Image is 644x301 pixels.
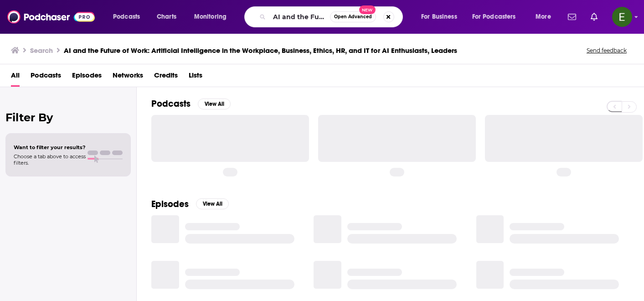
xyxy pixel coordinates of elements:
a: Charts [151,10,182,24]
a: Show notifications dropdown [564,9,580,25]
button: View All [196,198,229,209]
a: Lists [189,68,202,87]
a: Credits [154,68,178,87]
button: View All [198,99,231,109]
a: PodcastsView All [151,98,231,109]
div: Search podcasts, credits, & more... [253,6,412,27]
button: open menu [529,10,562,24]
span: Choose a tab above to access filters. [14,153,86,166]
h2: Filter By [5,111,131,124]
span: Open Advanced [334,15,372,19]
h3: AI and the Future of Work: Artificial Intelligence in the Workplace, Business, Ethics, HR, and IT... [64,46,457,55]
a: Networks [113,68,143,87]
h2: Episodes [151,198,189,210]
span: More [536,10,551,23]
button: open menu [188,10,238,24]
span: Charts [157,10,176,23]
span: Podcasts [113,10,140,23]
button: open menu [466,10,529,24]
span: Monitoring [194,10,227,23]
h2: Podcasts [151,98,191,109]
span: Want to filter your results? [14,144,86,150]
span: New [359,5,376,14]
h3: Search [30,46,53,55]
a: All [11,68,20,87]
button: open menu [107,10,152,24]
span: For Podcasters [472,10,516,23]
button: open menu [415,10,469,24]
a: Show notifications dropdown [587,9,601,25]
button: Show profile menu [612,7,632,27]
a: Episodes [72,68,102,87]
a: Podcasts [31,68,61,87]
button: Send feedback [584,47,629,54]
a: EpisodesView All [151,198,229,210]
span: Logged in as Emily.Kaplan [612,7,632,27]
button: Open AdvancedNew [330,11,376,22]
input: Search podcasts, credits, & more... [269,10,330,24]
img: User Profile [612,7,632,27]
span: For Business [421,10,457,23]
img: Podchaser - Follow, Share and Rate Podcasts [7,8,95,26]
